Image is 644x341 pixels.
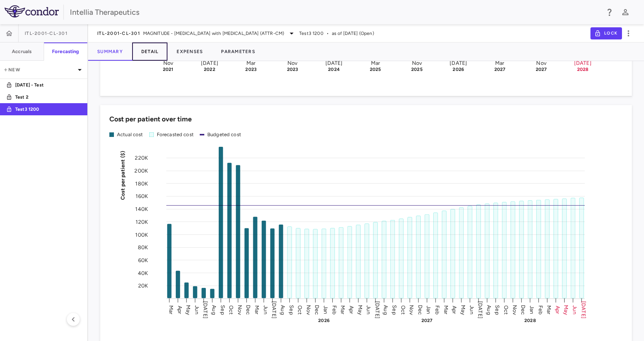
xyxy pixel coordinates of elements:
[495,60,504,66] text: Mar
[477,301,483,319] text: [DATE]
[204,67,215,72] text: 2022
[314,305,320,314] text: Dec
[136,218,148,225] tspan: 120K
[3,66,75,73] p: New
[168,305,174,314] text: Mar
[70,6,600,18] div: Intellia Therapeutics
[254,305,260,314] text: Mar
[120,151,126,200] tspan: Cost per patient ($)
[453,67,464,72] text: 2026
[590,27,622,39] button: Lock
[411,67,423,72] text: 2025
[288,305,295,314] text: Sep
[262,305,269,314] text: Jun
[52,48,79,55] h6: Forecasting
[245,305,251,314] text: Dec
[167,42,212,61] button: Expenses
[577,67,589,72] text: 2028
[371,60,380,66] text: Mar
[382,305,389,314] text: Aug
[88,42,132,61] button: Summary
[299,30,324,37] span: Test3 1200
[574,60,592,66] text: [DATE]
[554,305,561,314] text: Apr
[279,305,286,314] text: Aug
[245,67,257,72] text: 2023
[322,305,329,314] text: Jan
[201,60,218,66] text: [DATE]
[135,206,148,212] tspan: 140K
[163,60,174,66] text: Nov
[443,305,449,314] text: Mar
[524,318,536,323] text: 2028
[529,305,535,314] text: Jan
[212,42,264,61] button: Parameters
[237,305,243,315] text: Nov
[421,318,433,323] text: 2027
[297,305,303,314] text: Oct
[211,305,217,314] text: Aug
[325,60,343,66] text: [DATE]
[374,301,380,319] text: [DATE]
[305,305,312,315] text: Nov
[365,305,372,314] text: Jun
[469,305,475,314] text: Jun
[138,244,148,251] tspan: 80K
[219,305,226,314] text: Sep
[486,305,492,314] text: Aug
[287,60,298,66] text: Nov
[194,305,200,314] text: Jun
[135,231,148,238] tspan: 100K
[15,106,71,113] p: Test3 1200
[202,301,208,319] text: [DATE]
[25,30,68,36] span: ITL-2001-CL-301
[417,305,423,314] text: Dec
[135,180,148,187] tspan: 180K
[494,305,500,314] text: Sep
[571,305,578,314] text: Jun
[143,30,284,37] span: MAGNITUDE - [MEDICAL_DATA] with [MEDICAL_DATA] (ATTR-CM)
[503,305,509,314] text: Oct
[339,305,346,314] text: Mar
[5,5,59,17] img: logo-full-SnFGN8VE.png
[135,155,148,161] tspan: 220K
[271,301,277,319] text: [DATE]
[357,305,363,315] text: May
[207,131,241,138] div: Budgeted cost
[328,67,340,72] text: 2024
[460,305,466,315] text: May
[318,318,330,323] text: 2026
[511,305,518,315] text: Nov
[332,30,374,37] span: as of [DATE] (Open)
[370,67,381,72] text: 2025
[246,60,256,66] text: Mar
[136,193,148,200] tspan: 160K
[331,305,338,314] text: Feb
[15,94,71,101] p: Test 2
[391,305,398,314] text: Sep
[412,60,422,66] text: Nov
[536,67,547,72] text: 2027
[537,305,544,314] text: Feb
[138,270,148,276] tspan: 40K
[117,131,143,138] div: Actual cost
[348,305,355,314] text: Apr
[228,305,234,314] text: Oct
[109,114,192,124] h6: Cost per patient over time
[138,257,148,263] tspan: 60K
[494,67,506,72] text: 2027
[536,60,546,66] text: Nov
[400,305,406,314] text: Oct
[163,67,174,72] text: 2021
[132,42,168,61] button: Detail
[434,305,440,314] text: Feb
[425,305,432,314] text: Jan
[15,82,71,88] p: [DATE] - Test
[185,305,191,315] text: May
[580,301,587,319] text: [DATE]
[327,30,329,37] span: •
[12,48,32,55] h6: Accruals
[138,283,148,289] tspan: 20K
[520,305,526,314] text: Dec
[134,168,148,174] tspan: 200K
